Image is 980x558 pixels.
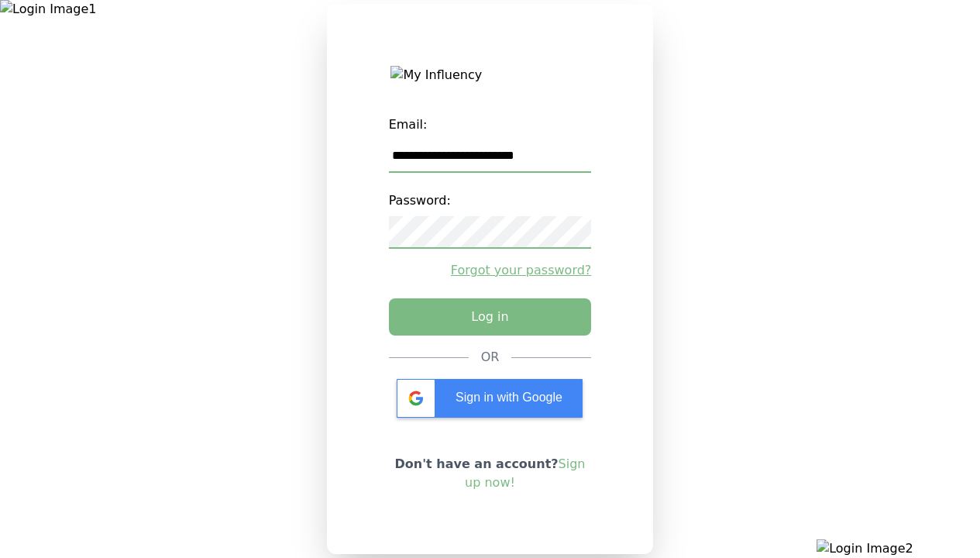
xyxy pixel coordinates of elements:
img: My Influency [390,66,589,84]
div: Sign in with Google [397,379,583,418]
a: Forgot your password? [389,261,592,280]
label: Email: [389,109,592,140]
button: Log in [389,298,592,336]
img: Login Image2 [817,539,980,558]
div: OR [481,348,500,367]
label: Password: [389,185,592,216]
p: Don't have an account? [389,455,592,492]
span: Sign in with Google [456,391,562,404]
